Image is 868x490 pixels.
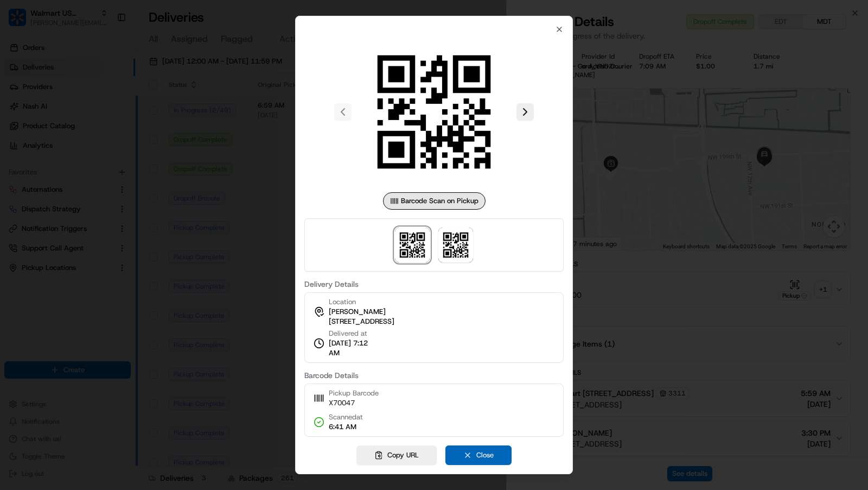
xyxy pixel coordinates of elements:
[7,238,87,257] a: 📗Knowledge Base
[383,192,486,210] div: Barcode Scan on Pickup
[108,269,131,277] span: Pylon
[356,445,437,465] button: Copy URL
[71,168,93,177] span: [DATE]
[11,187,28,204] img: Charles Folsom
[90,197,94,206] span: •
[87,238,178,257] a: 💻API Documentation
[329,317,394,326] span: [STREET_ADDRESS]
[184,106,197,120] button: Start new chat
[445,445,512,465] button: Close
[304,280,564,288] label: Delivery Details
[49,114,149,123] div: We're available if you need us!
[11,141,73,149] div: Past conversations
[11,103,30,123] img: 1736555255976-a54dd68f-1ca7-489b-9aae-adbdc363a1c4
[356,34,512,190] img: barcode_scan_on_pickup image
[92,243,100,252] div: 💻
[11,43,197,60] p: Welcome 👋
[49,103,178,114] div: Start new chat
[76,268,131,277] a: Powered byPylon
[329,329,379,338] span: Delivered at
[329,412,363,422] span: Scanned at
[395,228,430,262] img: barcode_scan_on_pickup image
[329,307,386,317] span: [PERSON_NAME]
[438,228,473,262] img: barcode_scan_on_dropoff image
[11,158,28,175] img: unihopllc
[65,168,69,177] span: •
[34,197,88,206] span: [PERSON_NAME]
[34,168,63,177] span: unihopllc
[329,338,379,358] span: [DATE] 7:12 AM
[28,70,179,81] input: Clear
[168,139,197,152] button: See all
[329,297,356,307] span: Location
[22,242,83,253] span: Knowledge Base
[329,398,379,408] span: X70047
[329,388,379,398] span: Pickup Barcode
[304,372,564,379] label: Barcode Details
[329,422,363,432] span: 6:41 AM
[96,197,118,206] span: [DATE]
[11,243,20,252] div: 📗
[23,103,42,123] img: 9188753566659_6852d8bf1fb38e338040_72.png
[11,10,33,32] img: Nash
[103,242,174,253] span: API Documentation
